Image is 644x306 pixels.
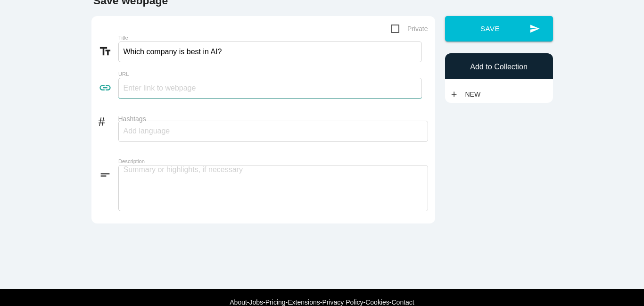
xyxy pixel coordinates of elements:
[265,298,286,306] a: Pricing
[445,16,553,41] button: sendSave
[230,298,247,306] a: About
[118,115,428,123] label: Hashtags
[99,45,118,58] i: text_fields
[249,298,264,306] a: Jobs
[124,121,180,141] input: Add language
[365,298,389,306] a: Cookies
[529,16,540,41] i: send
[5,298,639,306] div: - - - - - -
[288,298,320,306] a: Extensions
[118,71,366,77] label: URL
[450,63,548,71] h6: Add to Collection
[118,41,422,62] input: What does this link to?
[391,23,428,35] span: Private
[391,298,414,306] a: Contact
[99,113,118,126] i: #
[322,298,363,306] a: Privacy Policy
[450,86,486,103] a: addNew
[99,81,118,94] i: link
[118,158,366,165] label: Description
[118,78,422,99] input: Enter link to webpage
[118,35,366,41] label: Title
[99,168,118,182] i: short_text
[450,86,458,103] i: add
